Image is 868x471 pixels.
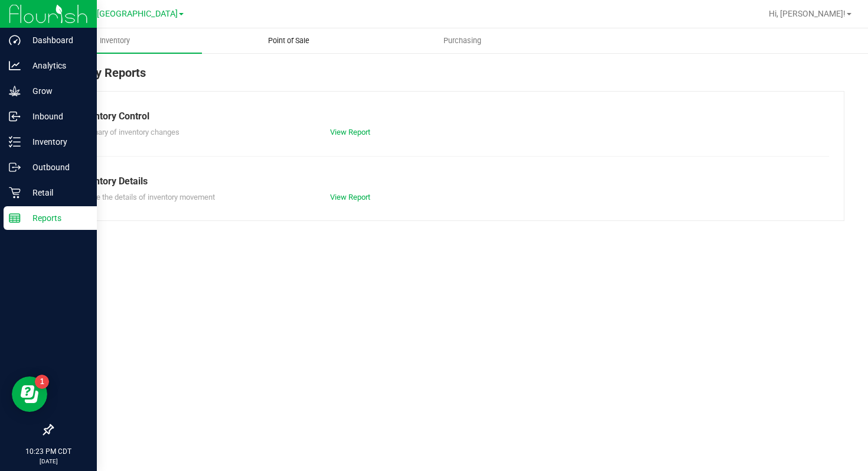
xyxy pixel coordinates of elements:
[76,109,820,124] div: Inventory Control
[12,376,47,412] iframe: Resource center
[76,128,180,137] span: Summary of inventory changes
[5,457,92,466] p: [DATE]
[21,186,92,200] p: Retail
[252,35,325,46] span: Point of Sale
[21,59,92,73] p: Analytics
[21,109,92,124] p: Inbound
[9,212,21,224] inline-svg: Reports
[84,35,146,46] span: Inventory
[28,28,202,53] a: Inventory
[35,375,49,389] iframe: Resource center unread badge
[21,160,92,174] p: Outbound
[5,446,92,457] p: 10:23 PM CDT
[21,33,92,47] p: Dashboard
[21,211,92,225] p: Reports
[76,174,820,189] div: Inventory Details
[21,135,92,149] p: Inventory
[202,28,376,53] a: Point of Sale
[9,34,21,46] inline-svg: Dashboard
[9,187,21,199] inline-svg: Retail
[376,28,549,53] a: Purchasing
[330,193,370,202] a: View Report
[57,9,178,19] span: TX Austin [GEOGRAPHIC_DATA]
[21,84,92,98] p: Grow
[9,111,21,122] inline-svg: Inbound
[76,193,215,202] span: Explore the details of inventory movement
[9,161,21,173] inline-svg: Outbound
[9,60,21,72] inline-svg: Analytics
[330,128,370,137] a: View Report
[9,85,21,97] inline-svg: Grow
[9,136,21,148] inline-svg: Inventory
[52,64,844,91] div: Inventory Reports
[769,9,846,18] span: Hi, [PERSON_NAME]!
[428,35,497,46] span: Purchasing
